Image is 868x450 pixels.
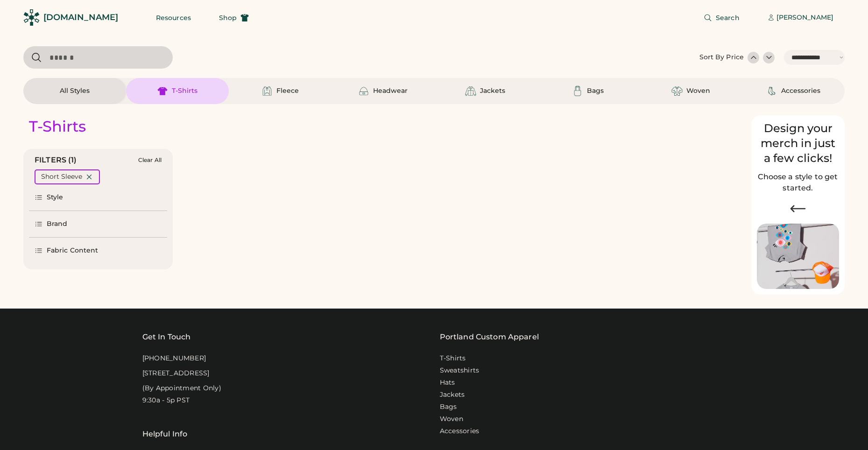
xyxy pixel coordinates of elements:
div: Design your merch in just a few clicks! [757,121,839,166]
img: Image of Lisa Congdon Eye Print on T-Shirt and Hat [757,224,839,289]
div: All Styles [60,86,90,96]
h2: Choose a style to get started. [757,171,839,194]
div: Get In Touch [142,331,191,343]
div: Jackets [480,86,505,96]
span: Shop [219,14,237,21]
a: Woven [440,415,463,424]
a: Portland Custom Apparel [440,331,539,343]
div: Brand [47,219,68,229]
img: T-Shirts Icon [157,85,168,97]
div: Helpful Info [142,429,188,440]
div: [PHONE_NUMBER] [142,354,206,363]
a: Bags [440,402,457,412]
button: Search [692,8,751,27]
div: Clear All [138,157,162,163]
div: Sort By Price [699,53,744,62]
img: Headwear Icon [358,85,369,97]
a: Accessories [440,427,480,436]
a: Jackets [440,390,465,400]
div: Headwear [373,86,408,96]
div: [STREET_ADDRESS] [142,369,210,378]
div: Fleece [276,86,299,96]
div: T-Shirts [172,86,198,96]
span: Search [716,14,740,21]
div: Woven [686,86,710,96]
img: Fleece Icon [261,85,273,97]
button: Resources [145,8,202,27]
div: [PERSON_NAME] [776,13,833,22]
img: Rendered Logo - Screens [23,9,40,26]
div: 9:30a - 5p PST [142,396,190,405]
img: Jackets Icon [465,85,476,97]
a: Sweatshirts [440,366,480,375]
div: Bags [587,86,604,96]
div: Short Sleeve [41,172,82,182]
a: T-Shirts [440,354,466,363]
img: Woven Icon [671,85,683,97]
div: [DOMAIN_NAME] [43,12,118,23]
div: FILTERS (1) [35,155,77,166]
div: Accessories [781,86,820,96]
button: Shop [208,8,260,27]
img: Bags Icon [572,85,583,97]
a: Hats [440,378,455,387]
div: Style [47,193,64,202]
div: T-Shirts [29,117,86,136]
div: (By Appointment Only) [142,384,221,393]
img: Accessories Icon [766,85,777,97]
div: Fabric Content [47,246,98,255]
